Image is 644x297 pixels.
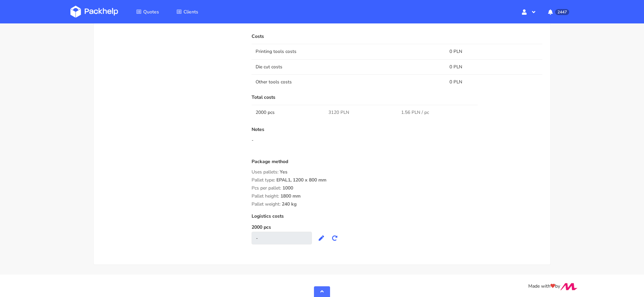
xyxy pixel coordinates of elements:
[252,95,542,100] p: Total costs
[252,127,542,132] p: Notes
[252,34,542,39] p: Costs
[62,283,582,290] div: Made with by
[143,9,159,15] span: Quotes
[560,283,578,290] img: Move Closer
[128,6,167,18] a: Quotes
[276,177,326,188] span: EPAL1, 1200 x 800 mm
[280,169,287,180] span: Yes
[168,6,206,18] a: Clients
[315,232,328,244] button: Edit
[555,9,569,15] span: 2447
[328,232,341,244] button: Recalculate
[280,193,301,204] span: 1800 mm
[252,169,278,175] span: Uses pallets:
[282,201,297,212] span: 240 kg
[445,74,542,89] td: 0 PLN
[252,74,445,89] td: Other tools costs
[445,59,542,74] td: 0 PLN
[183,9,198,15] span: Clients
[252,214,542,224] div: Logistics costs
[252,232,312,244] div: -
[70,6,118,18] img: Dashboard
[252,159,542,169] div: Package method
[445,44,542,59] td: 0 PLN
[252,185,281,191] span: Pcs per pallet:
[543,6,574,18] button: 2447
[252,105,324,120] td: 2000 pcs
[282,185,293,196] span: 1000
[252,177,275,183] span: Pallet type:
[252,224,271,230] label: 2000 pcs
[252,59,445,74] td: Die cut costs
[252,44,445,59] td: Printing tools costs
[252,193,279,199] span: Pallet height:
[252,201,280,207] span: Pallet weight:
[252,137,542,144] div: -
[401,109,429,116] span: 1.56 PLN / pc
[328,109,349,116] span: 3120 PLN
